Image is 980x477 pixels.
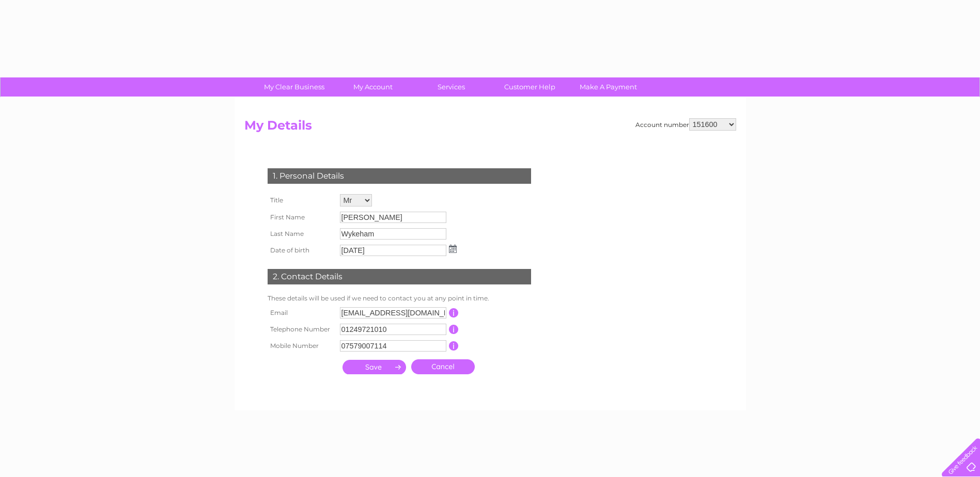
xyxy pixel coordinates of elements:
a: My Clear Business [252,77,337,97]
img: ... [449,245,457,253]
div: 2. Contact Details [268,269,531,284]
td: These details will be used if we need to contact you at any point in time. [265,292,534,305]
a: Cancel [411,359,475,374]
th: Mobile Number [265,338,337,354]
th: Title [265,192,337,209]
th: Last Name [265,226,337,242]
th: Telephone Number [265,321,337,338]
th: First Name [265,209,337,226]
input: Information [449,325,459,334]
div: 1. Personal Details [268,168,531,184]
input: Information [449,341,459,351]
th: Email [265,305,337,321]
h2: My Details [244,118,736,138]
input: Information [449,308,459,317]
a: Services [409,77,494,97]
a: Customer Help [487,77,572,97]
div: Account number [635,118,736,131]
a: Make A Payment [566,77,651,97]
input: Submit [343,360,406,374]
a: My Account [330,77,415,97]
th: Date of birth [265,242,337,259]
